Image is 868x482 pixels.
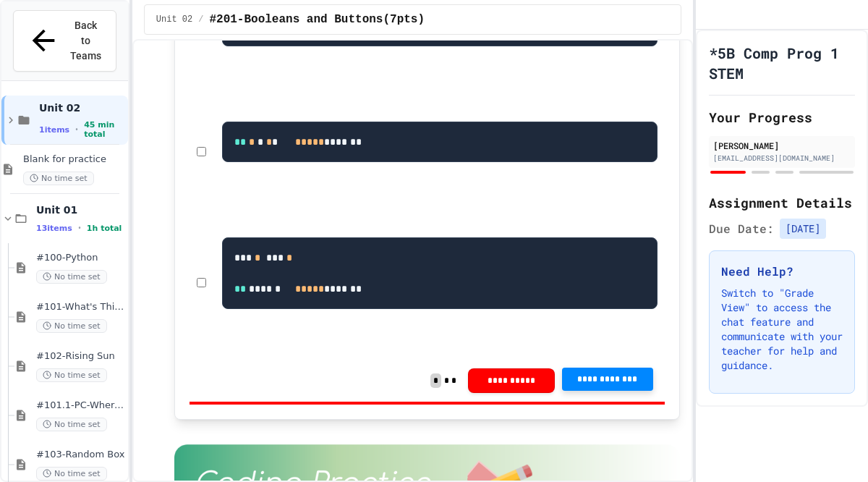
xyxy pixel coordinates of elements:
[36,270,107,284] span: No time set
[78,222,81,234] span: •
[69,18,103,64] span: Back to Teams
[709,107,855,127] h2: Your Progress
[36,350,125,363] span: #102-Rising Sun
[36,301,125,313] span: #101-What's This ??
[156,14,192,25] span: Unit 02
[721,286,843,373] p: Switch to "Grade View" to access the chat feature and communicate with your teacher for help and ...
[198,14,203,25] span: /
[23,153,125,166] span: Blank for practice
[721,263,843,280] h3: Need Help?
[39,125,69,135] span: 1 items
[709,43,855,83] h1: *5B Comp Prog 1 STEM
[87,224,122,233] span: 1h total
[39,101,125,114] span: Unit 02
[36,418,107,431] span: No time set
[84,120,125,139] span: 45 min total
[36,399,125,412] span: #101.1-PC-Where am I?
[713,153,851,164] div: [EMAIL_ADDRESS][DOMAIN_NAME]
[23,172,94,185] span: No time set
[36,319,107,333] span: No time set
[36,224,72,233] span: 13 items
[36,203,125,216] span: Unit 01
[36,368,107,382] span: No time set
[209,11,425,28] span: #201-Booleans and Buttons(7pts)
[13,10,116,72] button: Back to Teams
[36,252,125,264] span: #100-Python
[709,220,774,237] span: Due Date:
[713,139,851,152] div: [PERSON_NAME]
[780,219,826,239] span: [DATE]
[36,449,125,461] span: #103-Random Box
[75,124,78,135] span: •
[709,193,855,213] h2: Assignment Details
[36,467,107,481] span: No time set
